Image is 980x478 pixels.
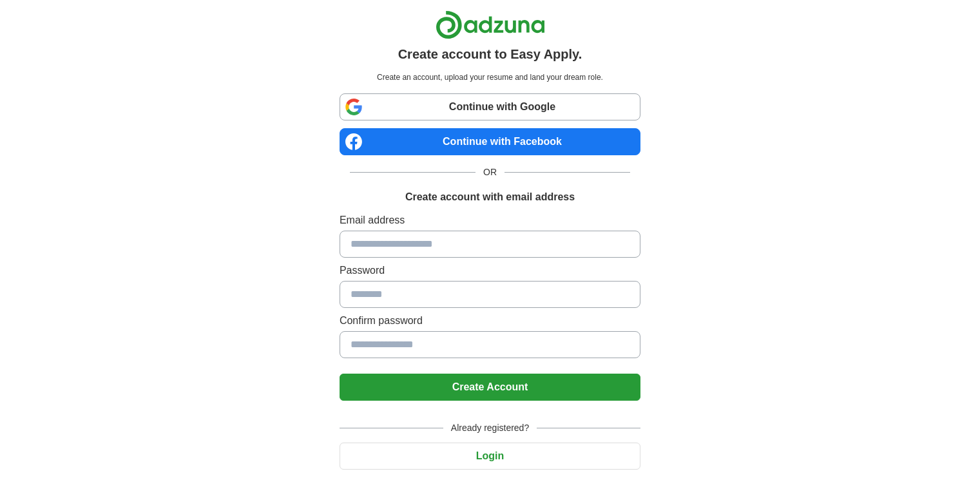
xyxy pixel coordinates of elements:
[398,44,582,64] h1: Create account to Easy Apply.
[340,443,640,470] button: Login
[436,10,545,39] img: Adzuna logo
[405,189,575,205] h1: Create account with email address
[340,263,640,278] label: Password
[340,128,640,155] a: Continue with Facebook
[476,166,504,179] span: OR
[340,374,640,401] button: Create Account
[340,213,640,228] label: Email address
[340,93,640,120] a: Continue with Google
[340,450,640,461] a: Login
[342,72,638,83] p: Create an account, upload your resume and land your dream role.
[443,421,537,435] span: Already registered?
[340,313,640,329] label: Confirm password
